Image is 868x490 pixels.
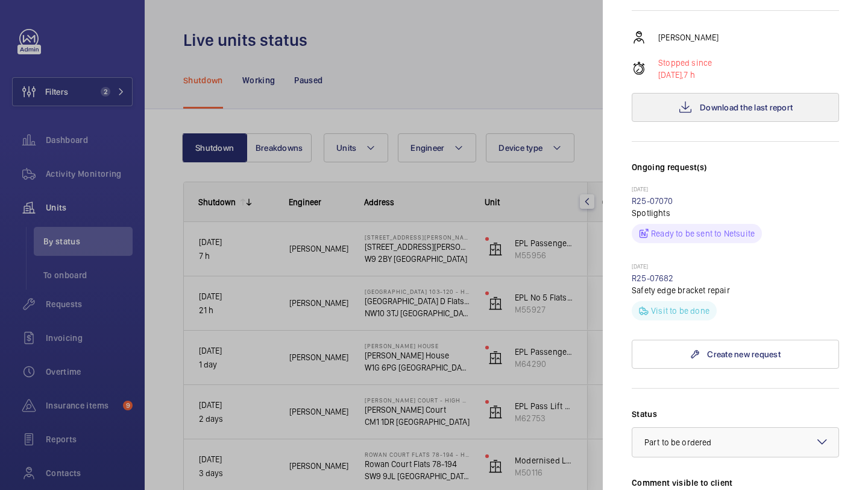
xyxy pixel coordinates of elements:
a: R25-07682 [632,273,674,283]
button: Download the last report [632,93,839,122]
h3: Ongoing request(s) [632,161,839,185]
p: Stopped since [658,57,712,69]
span: [DATE], [658,70,684,80]
p: Safety edge bracket repair [632,284,839,296]
p: 7 h [658,69,712,81]
p: [DATE] [632,262,839,272]
p: [PERSON_NAME] [658,31,719,43]
a: R25-07070 [632,196,673,206]
a: Create new request [632,340,839,369]
p: [DATE] [632,185,839,195]
span: Part to be ordered [644,437,711,447]
label: Status [632,408,839,420]
p: Visit to be done [651,305,709,317]
p: Spotlights [632,207,839,219]
p: Ready to be sent to Netsuite [651,227,755,240]
label: Comment visible to client [632,477,839,489]
span: Download the last report [700,103,793,112]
